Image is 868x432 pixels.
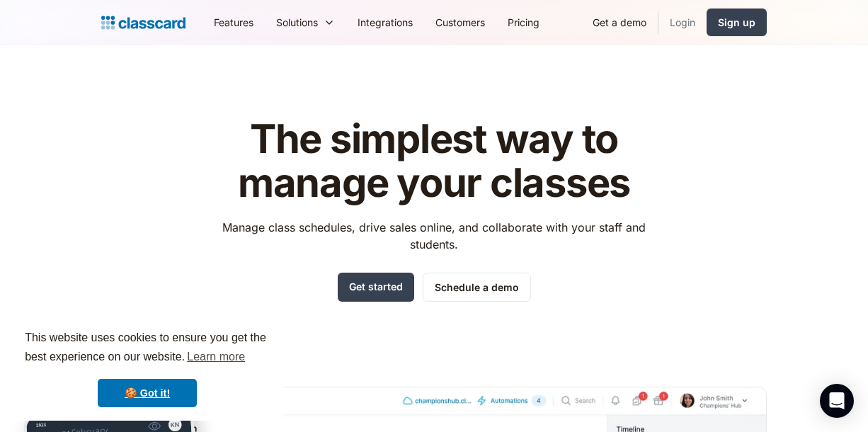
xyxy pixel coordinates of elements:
a: Features [202,6,265,38]
span: This website uses cookies to ensure you get the best experience on our website. [25,329,270,368]
a: Login [658,6,707,38]
h1: The simplest way to manage your classes [210,118,659,205]
div: Solutions [265,6,346,38]
a: Integrations [346,6,424,38]
a: Customers [424,6,496,38]
p: Manage class schedules, drive sales online, and collaborate with your staff and students. [210,219,659,253]
a: learn more about cookies [185,346,247,368]
a: Get a demo [581,6,658,38]
div: Solutions [276,15,318,30]
a: dismiss cookie message [98,379,197,407]
a: Get started [338,273,414,302]
div: Open Intercom Messenger [820,384,854,418]
a: Pricing [496,6,551,38]
a: Schedule a demo [423,273,531,302]
div: Sign up [718,15,755,30]
a: home [101,13,185,33]
a: Sign up [707,8,767,36]
div: cookieconsent [11,316,283,421]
